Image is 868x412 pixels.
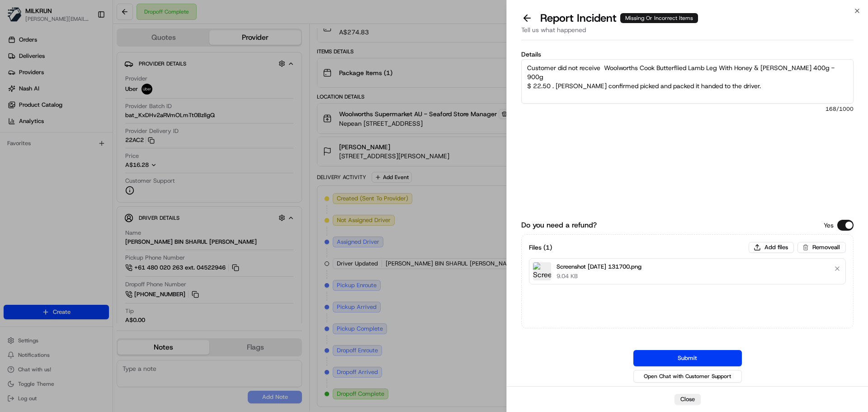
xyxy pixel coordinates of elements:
[557,272,642,280] p: 9.04 KB
[521,25,854,40] div: Tell us what happened
[749,242,794,253] button: Add files
[540,11,698,25] p: Report Incident
[831,262,844,275] button: Remove file
[633,350,742,366] button: Submit
[533,262,551,280] img: Screenshot 2025-08-24 131700.png
[521,59,854,104] textarea: Customer did not receive Woolworths Cook Butterflied Lamb Leg With Honey & [PERSON_NAME] 400g - 9...
[521,220,597,231] label: Do you need a refund?
[521,51,854,57] label: Details
[675,394,701,405] button: Close
[529,243,552,252] h3: Files ( 1 )
[633,370,742,383] button: Open Chat with Customer Support
[521,105,854,113] span: 168 /1000
[620,13,698,23] div: Missing Or Incorrect Items
[557,262,642,271] p: Screenshot [DATE] 131700.png
[824,221,834,230] p: Yes
[797,242,846,253] button: Removeall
